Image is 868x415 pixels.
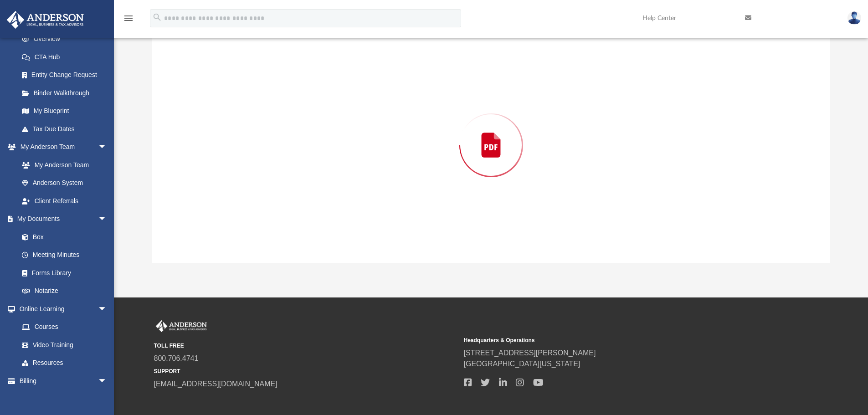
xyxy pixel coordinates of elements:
a: Entity Change Request [13,66,121,84]
span: arrow_drop_down [98,372,116,390]
span: arrow_drop_down [98,210,116,229]
a: Notarize [13,282,116,300]
small: SUPPORT [154,367,457,375]
a: [EMAIL_ADDRESS][DOMAIN_NAME] [154,380,277,388]
i: search [152,12,162,22]
small: TOLL FREE [154,342,457,350]
div: Preview [152,4,831,263]
a: My Blueprint [13,102,116,120]
img: User Pic [847,11,861,25]
i: menu [123,13,134,24]
a: Binder Walkthrough [13,84,121,102]
a: Resources [13,354,116,372]
a: [STREET_ADDRESS][PERSON_NAME] [464,349,596,357]
a: Meeting Minutes [13,246,116,264]
a: [GEOGRAPHIC_DATA][US_STATE] [464,360,580,368]
a: Anderson System [13,174,116,192]
a: My Documentsarrow_drop_down [6,210,116,228]
img: Anderson Advisors Platinum Portal [154,320,209,332]
a: Overview [13,30,121,48]
a: My Anderson Team [13,156,112,174]
img: Anderson Advisors Platinum Portal [4,11,87,29]
a: CTA Hub [13,48,121,66]
span: arrow_drop_down [98,138,116,157]
a: Billingarrow_drop_down [6,372,121,390]
a: Online Learningarrow_drop_down [6,300,116,318]
a: Tax Due Dates [13,120,121,138]
span: arrow_drop_down [98,300,116,318]
a: Video Training [13,336,112,354]
a: Courses [13,318,116,336]
a: Box [13,228,112,246]
a: 800.706.4741 [154,354,199,362]
a: My Anderson Teamarrow_drop_down [6,138,116,156]
a: menu [123,17,134,24]
a: Forms Library [13,264,112,282]
a: Client Referrals [13,192,116,210]
small: Headquarters & Operations [464,336,767,344]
